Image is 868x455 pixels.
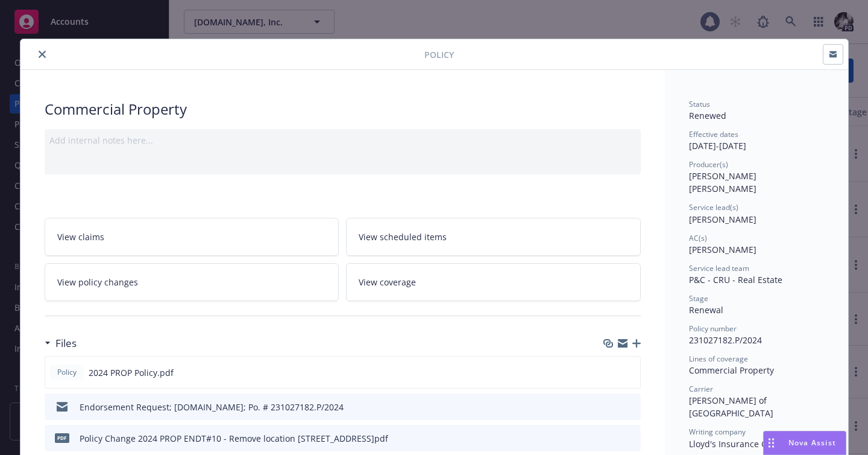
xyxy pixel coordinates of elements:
span: Status [689,99,710,109]
div: Commercial Property [45,99,641,119]
button: download file [606,432,615,445]
span: [PERSON_NAME] of [GEOGRAPHIC_DATA] [689,395,773,419]
span: View scheduled items [359,231,447,243]
button: download file [606,401,615,413]
span: Lloyd's Insurance Company S.A. [689,438,817,450]
a: View policy changes [45,263,339,301]
span: Lines of coverage [689,354,748,364]
a: View claims [45,218,339,256]
span: 2024 PROP Policy.pdf [89,366,174,379]
button: download file [605,366,615,379]
span: AC(s) [689,233,707,243]
span: Renewal [689,304,723,316]
h3: Files [55,336,77,351]
span: View coverage [359,276,416,288]
span: Nova Assist [788,437,836,448]
span: [PERSON_NAME] [689,244,756,255]
span: Service lead(s) [689,202,738,212]
button: preview file [625,401,636,413]
div: Endorsement Request; [DOMAIN_NAME]; Po. # 231027182.P/2024 [80,401,344,413]
span: pdf [55,433,69,442]
div: [DATE] - [DATE] [689,129,824,152]
span: Carrier [689,384,713,394]
div: Add internal notes here... [49,134,636,147]
span: Producer(s) [689,159,728,170]
div: Files [45,336,77,351]
span: P&C - CRU - Real Estate [689,274,782,285]
a: View coverage [346,263,641,301]
span: Renewed [689,110,726,121]
span: Stage [689,293,708,304]
span: Service lead team [689,263,749,273]
span: [PERSON_NAME] [689,214,756,225]
span: Commercial Property [689,364,774,376]
button: close [35,47,49,62]
span: Policy number [689,323,737,334]
span: Policy [55,367,79,378]
span: 231027182.P/2024 [689,334,762,346]
button: preview file [625,432,636,445]
span: Policy [424,48,454,61]
div: Drag to move [764,431,779,454]
button: preview file [624,366,635,379]
button: Nova Assist [763,431,846,455]
span: [PERSON_NAME] [PERSON_NAME] [689,170,759,194]
span: View policy changes [57,276,138,288]
span: Writing company [689,427,746,437]
span: Effective dates [689,129,738,139]
div: Policy Change 2024 PROP ENDT#10 - Remove location [STREET_ADDRESS]pdf [80,432,388,445]
a: View scheduled items [346,218,641,256]
span: View claims [57,231,104,243]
